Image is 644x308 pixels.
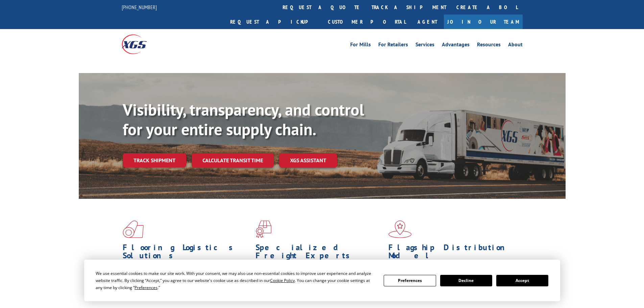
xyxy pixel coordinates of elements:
[123,243,251,263] h1: Flooring Logistics Solutions
[477,42,501,49] a: Resources
[192,153,274,168] a: Calculate transit time
[84,260,560,301] div: Cookie Consent Prompt
[96,270,376,291] div: We use essential cookies to make our site work. With your consent, we may also use non-essential ...
[440,275,492,286] button: Decline
[388,243,516,263] h1: Flagship Distribution Model
[123,220,144,238] img: xgs-icon-total-supply-chain-intelligence-red
[135,285,158,290] span: Preferences
[388,220,412,238] img: xgs-icon-flagship-distribution-model-red
[444,15,523,29] a: Join Our Team
[384,275,436,286] button: Preferences
[442,42,470,49] a: Advantages
[256,243,383,263] h1: Specialized Freight Experts
[496,275,548,286] button: Accept
[350,42,371,49] a: For Mills
[415,42,434,49] a: Services
[270,278,295,283] span: Cookie Policy
[225,15,323,29] a: Request a pickup
[378,42,408,49] a: For Retailers
[508,42,523,49] a: About
[323,15,411,29] a: Customer Portal
[411,15,444,29] a: Agent
[122,4,157,10] a: [PHONE_NUMBER]
[279,153,337,168] a: XGS ASSISTANT
[123,153,186,167] a: Track shipment
[123,99,364,140] b: Visibility, transparency, and control for your entire supply chain.
[256,220,271,238] img: xgs-icon-focused-on-flooring-red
